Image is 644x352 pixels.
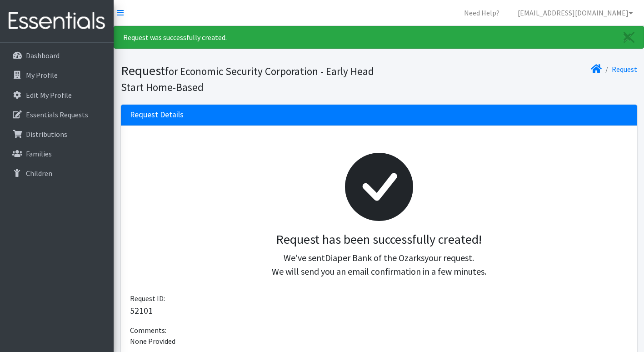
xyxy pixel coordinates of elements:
h3: Request has been successfully created! [137,232,621,247]
a: [EMAIL_ADDRESS][DOMAIN_NAME] [510,4,640,22]
img: HumanEssentials [4,6,110,36]
a: My Profile [4,66,110,84]
a: Families [4,145,110,163]
p: Dashboard [26,51,60,60]
p: We've sent your request. We will send you an email confirmation in a few minutes. [137,251,621,278]
span: Comments: [130,326,166,335]
p: Distributions [26,130,67,139]
a: Edit My Profile [4,86,110,104]
p: Edit My Profile [26,91,72,100]
span: Request ID: [130,294,165,303]
div: Request was successfully created. [114,26,644,49]
p: My Profile [26,70,58,80]
small: for Economic Security Corporation - Early Head Start Home-Based [121,65,374,94]
a: Children [4,164,110,182]
span: None Provided [130,337,175,346]
p: Essentials Requests [26,110,88,119]
a: Request [612,65,637,74]
a: Distributions [4,125,110,143]
span: Diaper Bank of the Ozarks [325,252,424,263]
p: 52101 [130,304,628,317]
p: Children [26,169,52,178]
h1: Request [121,63,376,94]
p: Families [26,149,52,158]
a: Close [614,26,644,48]
h3: Request Details [130,110,184,120]
a: Need Help? [457,4,507,22]
a: Essentials Requests [4,106,110,124]
a: Dashboard [4,46,110,65]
